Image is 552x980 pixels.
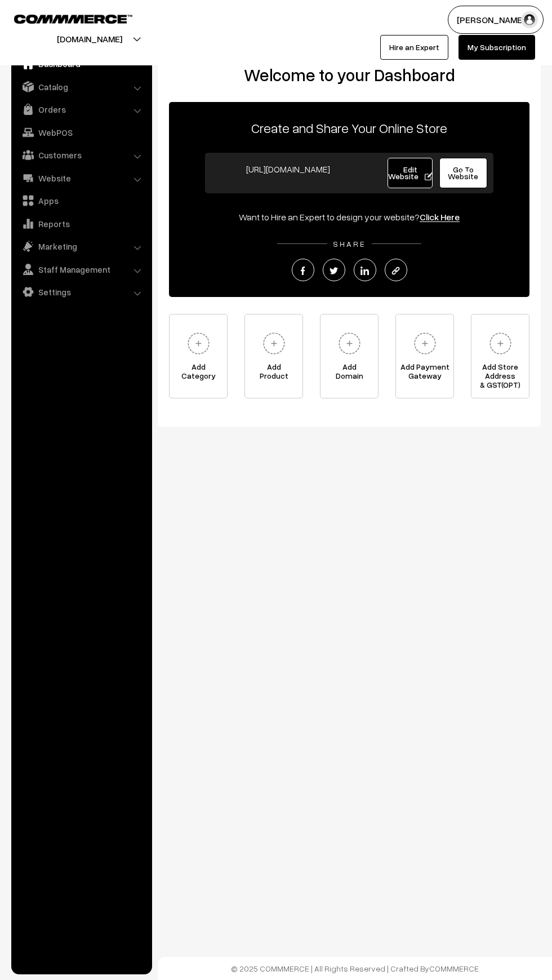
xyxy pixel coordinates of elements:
a: Settings [14,282,148,302]
a: Go To Website [439,158,487,188]
span: Edit Website [388,165,433,181]
a: Hire an Expert [380,35,448,60]
a: WebPOS [14,122,148,143]
a: COMMMERCE [14,11,113,25]
a: AddProduct [244,314,303,398]
img: plus.svg [485,328,516,359]
a: Staff Management [14,259,148,280]
img: plus.svg [259,328,290,359]
span: SHARE [327,239,372,249]
span: Add Product [245,362,302,385]
a: Customers [14,145,148,165]
span: Add Payment Gateway [396,362,453,385]
a: COMMMERCE [429,964,479,973]
a: Reports [14,214,148,234]
span: Add Domain [320,362,378,385]
a: Catalog [14,77,148,97]
a: Orders [14,99,148,119]
a: Click Here [420,211,460,223]
a: Edit Website [388,158,433,188]
a: Add PaymentGateway [395,314,454,398]
span: Add Store Address & GST(OPT) [471,362,529,385]
button: [PERSON_NAME]… [448,6,544,34]
h2: Welcome to your Dashboard [169,65,529,85]
img: user [521,11,538,28]
footer: © 2025 COMMMERCE | All Rights Reserved | Crafted By [158,957,552,980]
span: Add Category [170,362,227,385]
button: [DOMAIN_NAME] [17,25,162,53]
div: Want to Hire an Expert to design your website? [169,210,529,224]
span: Go To Website [448,165,478,181]
a: Apps [14,190,148,211]
img: plus.svg [409,328,440,359]
a: Website [14,168,148,188]
img: COMMMERCE [14,15,132,23]
a: Add Store Address& GST(OPT) [471,314,529,398]
a: AddDomain [320,314,379,398]
img: plus.svg [334,328,365,359]
a: AddCategory [169,314,228,398]
img: plus.svg [183,328,214,359]
p: Create and Share Your Online Store [169,118,529,138]
a: My Subscription [458,35,535,60]
a: Marketing [14,236,148,256]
